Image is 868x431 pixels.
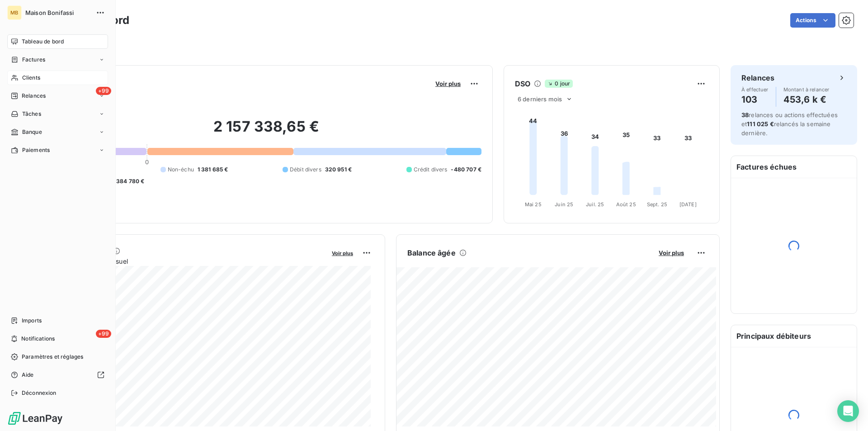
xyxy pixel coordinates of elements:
[22,146,50,154] span: Paiements
[451,166,481,174] span: -480 707 €
[741,111,838,137] span: relances ou actions effectuées et relancés la semaine dernière.
[332,250,353,256] span: Voir plus
[145,158,149,166] span: 0
[407,247,456,258] h6: Balance âgée
[837,400,859,422] div: Open Intercom Messenger
[168,166,194,174] span: Non-échu
[790,13,835,28] button: Actions
[659,249,684,256] span: Voir plus
[51,118,481,145] h2: 2 157 338,65 €
[433,80,463,88] button: Voir plus
[555,201,573,208] tspan: Juin 25
[783,87,830,92] span: Montant à relancer
[586,201,604,208] tspan: Juil. 25
[113,177,145,185] span: -384 780 €
[25,9,90,16] span: Maison Bonifassi
[679,201,697,208] tspan: [DATE]
[22,92,46,100] span: Relances
[325,166,352,174] span: 320 951 €
[731,325,857,347] h6: Principaux débiteurs
[783,92,830,107] h4: 453,6 k €
[198,166,228,174] span: 1 381 685 €
[741,92,769,107] h4: 103
[656,249,687,257] button: Voir plus
[22,110,41,118] span: Tâches
[7,411,63,426] img: Logo LeanPay
[22,74,40,82] span: Clients
[22,128,42,136] span: Banque
[731,156,857,178] h6: Factures échues
[414,166,448,174] span: Crédit divers
[435,80,461,87] span: Voir plus
[741,87,769,92] span: À effectuer
[7,368,108,382] a: Aide
[747,120,774,128] span: 111 025 €
[616,201,636,208] tspan: Août 25
[7,5,22,20] div: MB
[518,95,562,103] span: 6 derniers mois
[22,389,57,397] span: Déconnexion
[741,72,774,83] h6: Relances
[96,330,111,338] span: +99
[22,371,34,379] span: Aide
[96,87,111,95] span: +99
[647,201,667,208] tspan: Sept. 25
[22,353,83,361] span: Paramètres et réglages
[515,78,530,89] h6: DSO
[329,249,356,257] button: Voir plus
[290,166,321,174] span: Débit divers
[22,56,45,64] span: Factures
[51,256,325,266] span: Chiffre d'affaires mensuel
[545,80,573,88] span: 0 jour
[22,38,64,46] span: Tableau de bord
[741,111,749,118] span: 38
[525,201,542,208] tspan: Mai 25
[21,335,55,343] span: Notifications
[22,317,42,325] span: Imports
